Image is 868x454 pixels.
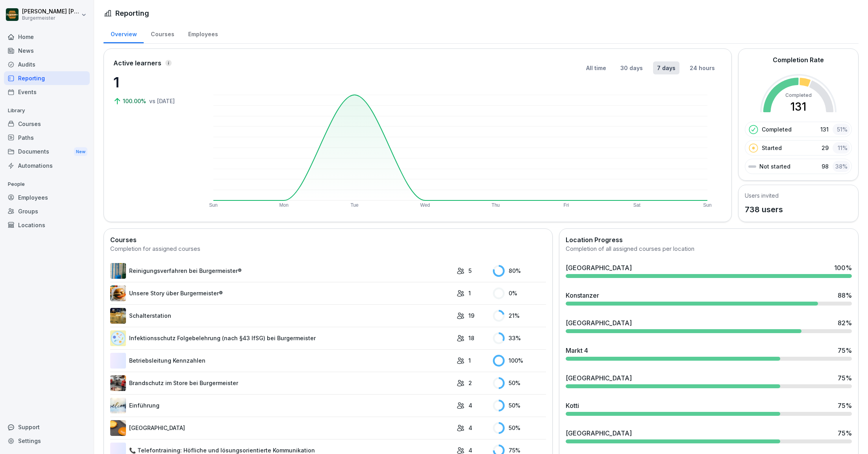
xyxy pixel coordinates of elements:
[468,334,474,342] p: 18
[4,30,90,44] a: Home
[4,191,90,204] div: Employees
[838,318,852,328] div: 82 %
[110,353,453,369] a: Betriebsleitung Kennzahlen
[181,23,225,43] div: Employees
[110,308,453,324] a: Schalterstation
[110,330,453,346] a: Infektionsschutz Folgebelehrung (nach §43 IfSG) bei Burgermeister
[745,204,783,215] p: 738 users
[566,235,852,245] h2: Location Progress
[582,61,610,74] button: All time
[566,373,632,383] div: [GEOGRAPHIC_DATA]
[420,202,430,208] text: Wed
[149,97,175,105] p: vs [DATE]
[4,117,90,131] a: Courses
[115,8,149,19] h1: Reporting
[838,373,852,383] div: 75 %
[563,425,855,447] a: [GEOGRAPHIC_DATA]75%
[144,23,181,43] a: Courses
[110,285,453,301] a: Unsere Story über Burgermeister®
[4,44,90,57] a: News
[633,202,641,208] text: Sat
[110,375,126,391] img: ic09auyss2j1jvpur24df4wu.png
[822,144,829,152] p: 29
[4,159,90,172] a: Automations
[4,434,90,448] a: Settings
[838,428,852,438] div: 75 %
[493,377,546,389] div: 50 %
[110,330,126,346] img: x1nnh2ybbqo7uzpnjugev9cm.png
[468,289,471,297] p: 1
[563,370,855,391] a: [GEOGRAPHIC_DATA]75%
[4,85,90,99] a: Events
[493,332,546,344] div: 33 %
[110,398,453,413] a: Einführung
[773,55,824,65] h2: Completion Rate
[110,308,126,324] img: zojjtgecl3qaq1n3gyboj7fn.png
[493,265,546,277] div: 80 %
[113,72,192,93] p: 1
[833,142,850,154] div: 11 %
[4,145,90,159] div: Documents
[686,61,719,74] button: 24 hours
[4,178,90,191] p: People
[566,346,588,355] div: Markt 4
[493,287,546,299] div: 0 %
[566,318,632,328] div: [GEOGRAPHIC_DATA]
[110,420,126,436] img: tfprac6f6gjge1aqmtbfj8xr.png
[74,147,87,156] div: New
[4,145,90,159] a: DocumentsNew
[563,202,569,208] text: Fri
[563,315,855,336] a: [GEOGRAPHIC_DATA]82%
[350,202,359,208] text: Tue
[4,71,90,85] a: Reporting
[110,285,126,301] img: yk83gqu5jn5gw35qhtj3mpve.png
[22,8,80,15] p: [PERSON_NAME] [PERSON_NAME] [PERSON_NAME]
[566,245,852,254] div: Completion of all assigned courses per location
[563,260,855,281] a: [GEOGRAPHIC_DATA]100%
[566,401,579,410] div: Kotti
[838,291,852,300] div: 88 %
[563,398,855,419] a: Kotti75%
[566,291,599,300] div: Konstanzer
[493,355,546,367] div: 100 %
[492,202,500,208] text: Thu
[468,356,471,365] p: 1
[468,267,472,275] p: 5
[4,204,90,218] a: Groups
[4,57,90,71] a: Audits
[4,420,90,434] div: Support
[279,202,289,208] text: Mon
[4,218,90,232] div: Locations
[838,401,852,410] div: 75 %
[4,104,90,117] p: Library
[566,263,632,272] div: [GEOGRAPHIC_DATA]
[745,191,783,200] h5: Users invited
[110,235,546,245] h2: Courses
[113,58,161,68] p: Active learners
[703,202,711,208] text: Sun
[110,398,126,413] img: fmwpf4ofvedcibytt1tfo9uk.png
[566,428,632,438] div: [GEOGRAPHIC_DATA]
[616,61,647,74] button: 30 days
[110,263,126,279] img: koo5icv7lj8zr1vdtkxmkv8m.png
[838,346,852,355] div: 75 %
[4,131,90,145] a: Paths
[762,144,782,152] p: Started
[834,263,852,272] div: 100 %
[468,424,472,432] p: 4
[833,161,850,172] div: 38 %
[563,343,855,364] a: Markt 475%
[563,287,855,309] a: Konstanzer88%
[762,125,792,133] p: Completed
[104,23,144,43] a: Overview
[493,400,546,411] div: 50 %
[493,310,546,322] div: 21 %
